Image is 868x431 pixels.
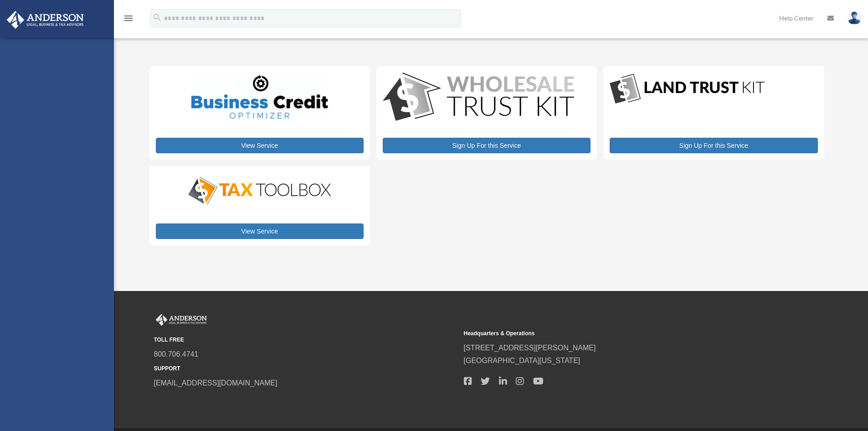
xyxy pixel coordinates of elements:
img: WS-Trust-Kit-lgo-1.jpg [383,73,574,123]
a: Sign Up For this Service [383,138,591,153]
i: search [152,12,162,22]
small: Headquarters & Operations [464,329,767,338]
a: Sign Up For this Service [610,138,817,153]
img: User Pic [847,11,861,25]
a: [STREET_ADDRESS][PERSON_NAME] [464,344,596,352]
img: Anderson Advisors Platinum Portal [154,314,209,326]
a: [EMAIL_ADDRESS][DOMAIN_NAME] [154,379,277,387]
a: View Service [156,138,364,153]
small: TOLL FREE [154,335,457,345]
a: 800.706.4741 [154,350,199,358]
a: [GEOGRAPHIC_DATA][US_STATE] [464,357,580,364]
a: View Service [156,223,364,239]
i: menu [123,13,134,24]
img: Anderson Advisors Platinum Portal [4,11,87,29]
img: LandTrust_lgo-1.jpg [610,73,765,106]
small: SUPPORT [154,364,457,374]
a: menu [123,16,134,24]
